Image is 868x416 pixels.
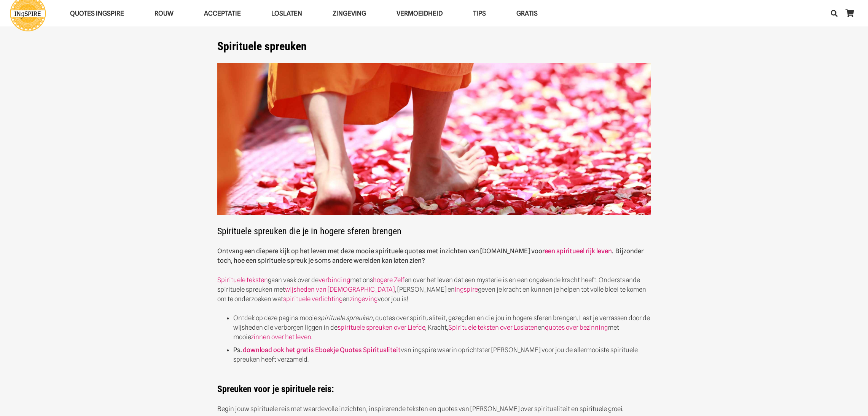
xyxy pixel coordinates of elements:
a: QUOTES INGSPIREQUOTES INGSPIRE Menu [55,4,139,23]
span: Zingeving [333,10,366,17]
p: gaan vaak over de met ons en over het leven dat een mysterie is en een ongekende kracht heeft. On... [217,275,651,304]
a: LoslatenLoslaten Menu [256,4,317,23]
li: van ingspire waarin oprichtster [PERSON_NAME] voor jou de allermooiste spirituele spreuken heeft ... [233,345,651,364]
a: hogere Zelf [373,276,405,284]
a: VERMOEIDHEIDVERMOEIDHEID Menu [381,4,458,23]
a: AcceptatieAcceptatie Menu [189,4,256,23]
a: TIPSTIPS Menu [458,4,501,23]
a: Zoeken [827,4,842,23]
a: zingeving [350,295,377,303]
a: spirituele verlichting [283,295,342,303]
h2: Spirituele spreuken die je in hogere sferen brengen [217,63,651,237]
span: VERMOEIDHEID [397,10,443,17]
a: spirituele spreuken over Liefde [338,324,425,331]
a: Spirituele teksten [217,276,268,284]
h1: Spirituele spreuken [217,40,651,53]
a: een spiritueel rijk leven [545,247,612,255]
p: Begin jouw spirituele reis met waardevolle inzichten, inspirerende teksten en quotes van [PERSON_... [217,404,651,414]
a: download ook het gratis Eboekje Quotes Spiritualiteit [243,346,401,354]
a: ROUWROUW Menu [139,4,189,23]
a: GRATISGRATIS Menu [501,4,553,23]
span: QUOTES INGSPIRE [70,10,124,17]
a: wijsheden van [DEMOGRAPHIC_DATA] [285,286,395,293]
strong: Ontvang een diepere kijk op het leven met deze mooie spirituele quotes met inzichten van [DOMAIN_... [217,247,643,264]
img: Prachtige spirituele spreuken over het Leven en Spirituele groei van Ingspire.nl [217,63,651,215]
span: GRATIS [516,10,538,17]
strong: Spreuken voor je spirituele reis: [217,384,334,394]
a: quotes over bezinning [545,324,608,331]
a: Ingspire [455,286,478,293]
a: Spirituele teksten over Loslaten [448,324,538,331]
span: TIPS [473,10,486,17]
span: ROUW [154,10,174,17]
span: Acceptatie [204,10,241,17]
em: spirituele spreuken [317,314,373,322]
a: verbinding [319,276,350,284]
li: Ontdek op deze pagina mooie , quotes over spiritualiteit, gezegden en die jou in hogere sferen br... [233,313,651,342]
a: zinnen over het leven [251,333,311,341]
a: ZingevingZingeving Menu [317,4,381,23]
span: Loslaten [271,10,302,17]
strong: Ps. [233,346,242,354]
